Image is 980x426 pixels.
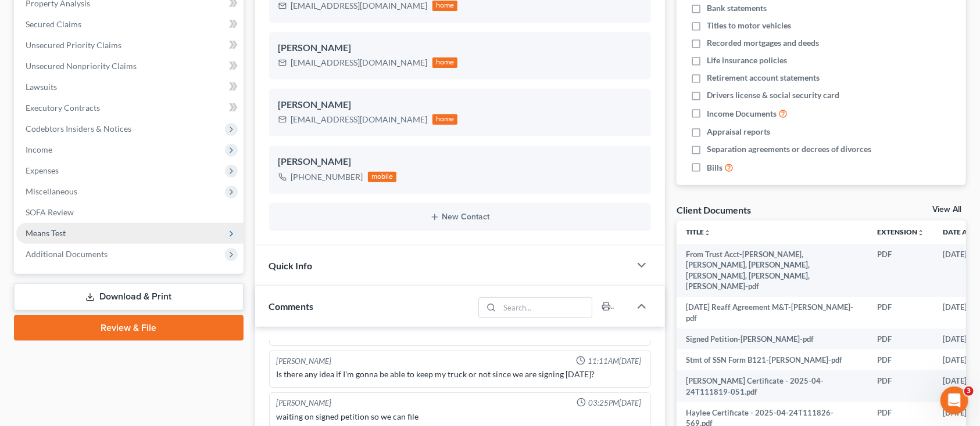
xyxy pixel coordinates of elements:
a: Extensionunfold_more [877,228,924,236]
iframe: Intercom live chat [940,387,968,414]
span: Unsecured Nonpriority Claims [26,61,137,71]
td: PDF [868,328,933,349]
button: New Contact [278,212,642,222]
span: Miscellaneous [26,186,77,196]
span: Comments [269,301,314,312]
div: [PERSON_NAME] [278,98,642,112]
div: home [432,114,458,125]
span: Titles to motor vehicles [707,20,791,31]
span: Income Documents [707,108,777,120]
span: 11:11AM[DATE] [588,356,641,367]
i: unfold_more [704,229,711,236]
div: waiting on signed petition so we can file [277,411,643,423]
input: Search... [499,298,592,317]
div: [PHONE_NUMBER] [291,171,363,183]
i: unfold_more [917,229,924,236]
a: Download & Print [14,283,244,311]
td: From Trust Acct-[PERSON_NAME], [PERSON_NAME], [PERSON_NAME], [PERSON_NAME], [PERSON_NAME], [PERSO... [677,244,868,297]
td: [PERSON_NAME] Certificate - 2025-04-24T111819-051.pdf [677,370,868,402]
span: Income [26,145,52,154]
td: PDF [868,297,933,329]
span: 3 [964,387,974,396]
span: Additional Documents [26,249,108,259]
a: Unsecured Priority Claims [16,35,244,56]
div: [EMAIL_ADDRESS][DOMAIN_NAME] [291,114,428,125]
div: Client Documents [677,204,751,216]
div: [PERSON_NAME] [278,155,642,169]
a: Review & File [14,315,244,341]
div: Is there any idea if I'm gonna be able to keep my truck or not since we are signing [DATE]? [277,369,643,380]
td: PDF [868,370,933,402]
span: Bank statements [707,2,767,14]
span: Separation agreements or decrees of divorces [707,143,871,155]
span: Bills [707,162,723,174]
span: Life insurance policies [707,55,787,66]
div: home [432,57,458,68]
div: home [432,1,458,11]
div: [PERSON_NAME] [277,398,332,409]
div: mobile [368,172,397,182]
div: [PERSON_NAME] [277,356,332,367]
div: [EMAIL_ADDRESS][DOMAIN_NAME] [291,57,428,68]
span: Appraisal reports [707,126,770,138]
span: Lawsuits [26,82,57,92]
span: Retirement account statements [707,72,820,84]
span: SOFA Review [26,207,74,217]
span: Recorded mortgages and deeds [707,37,819,49]
td: [DATE] Reaff Agreement M&T-[PERSON_NAME]-pdf [677,297,868,329]
span: Quick Info [269,260,313,271]
a: Unsecured Nonpriority Claims [16,56,244,77]
span: 03:25PM[DATE] [588,398,641,409]
a: View All [932,205,961,214]
a: Secured Claims [16,14,244,35]
span: Drivers license & social security card [707,89,839,101]
td: Stmt of SSN Form B121-[PERSON_NAME]-pdf [677,349,868,370]
a: Executory Contracts [16,98,244,118]
a: Titleunfold_more [686,228,711,236]
span: Expenses [26,165,59,175]
a: Lawsuits [16,77,244,98]
span: Secured Claims [26,19,81,29]
td: Signed Petition-[PERSON_NAME]-pdf [677,328,868,349]
div: [PERSON_NAME] [278,41,642,55]
td: PDF [868,244,933,297]
a: SOFA Review [16,202,244,223]
span: Unsecured Priority Claims [26,40,121,50]
span: Codebtors Insiders & Notices [26,124,131,133]
td: PDF [868,349,933,370]
span: Means Test [26,228,66,238]
span: Executory Contracts [26,103,100,113]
